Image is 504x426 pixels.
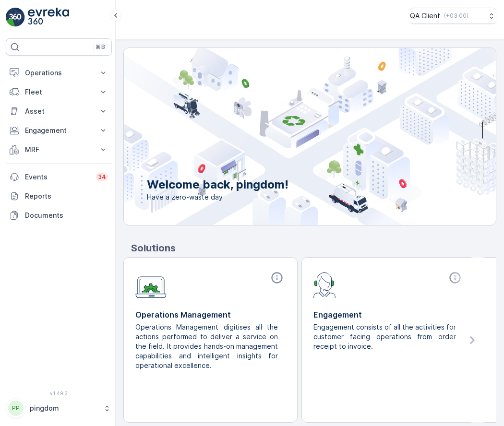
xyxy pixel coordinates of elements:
[135,309,286,320] p: Operations Management
[313,309,464,320] p: Engagement
[6,8,25,27] img: logo
[147,192,288,202] span: Have a zero-waste day
[81,48,496,225] img: city illustration
[6,167,112,187] a: Events34
[25,68,93,78] p: Operations
[6,121,112,140] button: Engagement
[25,87,93,97] p: Fleet
[6,140,112,159] button: MRF
[25,145,93,154] p: MRF
[135,322,278,370] p: Operations Management digitises all the actions performed to deliver a service on the field. It p...
[6,390,112,396] span: v 1.49.3
[25,172,90,182] p: Events
[313,271,336,298] img: module-icon
[6,206,112,225] a: Documents
[8,401,24,416] div: PP
[6,398,112,418] button: PPpingdom
[98,173,106,181] p: 34
[25,126,93,135] p: Engagement
[25,106,93,116] p: Asset
[6,187,112,206] a: Reports
[131,241,496,255] p: Solutions
[25,191,108,201] p: Reports
[96,43,105,51] p: ⌘B
[25,211,108,220] p: Documents
[30,403,98,413] p: pingdom
[6,102,112,121] button: Asset
[135,271,167,298] img: module-icon
[313,322,456,351] p: Engagement consists of all the activities for customer facing operations from order receipt to in...
[147,177,288,192] p: Welcome back, pingdom!
[444,12,468,20] p: ( +03:00 )
[410,8,496,24] button: QA Client(+03:00)
[6,63,112,83] button: Operations
[28,8,69,27] img: logo_light-DOdMpM7g.png
[6,83,112,102] button: Fleet
[410,11,440,21] p: QA Client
